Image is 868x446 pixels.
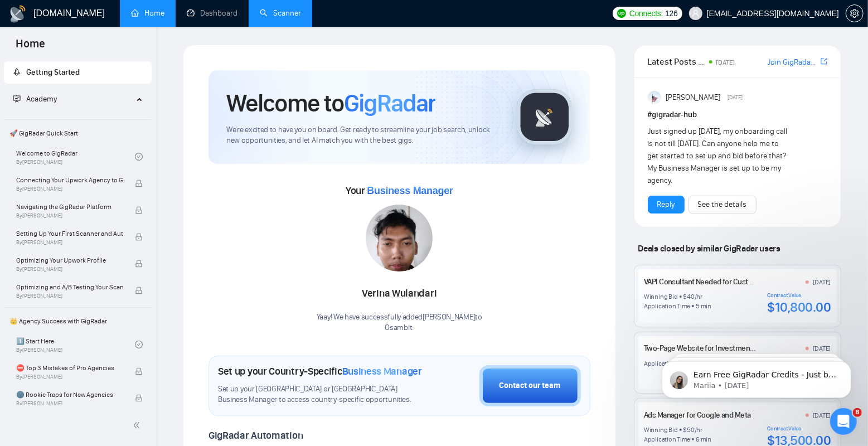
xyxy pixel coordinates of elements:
span: 8 [853,408,862,417]
div: Yaay! We have successfully added [PERSON_NAME] to [317,312,482,333]
h1: Set up your Country-Specific [218,365,422,377]
div: [DATE] [813,278,831,287]
a: VAPI Consultant Needed for Custom Tools and Prompt Engineering [644,277,856,287]
span: double-left [133,420,144,431]
div: Winning Bid [644,292,677,301]
span: lock [135,260,143,268]
span: ⛔ Top 3 Mistakes of Pro Agencies [16,362,123,374]
div: 6 min [696,435,711,444]
span: lock [135,180,143,187]
span: By [PERSON_NAME] [16,293,123,299]
span: Navigating the GigRadar Platform [16,201,123,212]
span: By [PERSON_NAME] [16,374,123,380]
div: Contract Value [767,292,831,299]
span: lock [135,394,143,402]
div: Just signed up [DATE], my onboarding call is not till [DATE]. Can anyone help me to get started t... [648,125,792,187]
span: Academy [13,94,57,104]
span: user [692,9,700,17]
span: GigRadar Automation [208,429,303,442]
span: Connecting Your Upwork Agency to GigRadar [16,174,123,186]
span: Latest Posts from the GigRadar Community [648,55,706,69]
span: export [821,57,827,66]
span: fund-projection-screen [13,95,21,103]
span: lock [135,367,143,375]
span: Setting Up Your First Scanner and Auto-Bidder [16,228,123,239]
img: 1712061552960-WhatsApp%20Image%202024-04-02%20at%2020.30.59.jpeg [366,205,433,272]
img: upwork-logo.png [617,9,626,18]
a: dashboardDashboard [187,8,237,18]
a: homeHome [131,8,164,18]
span: Business Manager [342,365,422,377]
span: lock [135,206,143,214]
div: 5 min [696,302,711,311]
a: export [821,56,827,67]
span: By [PERSON_NAME] [16,239,123,246]
span: Your [346,185,453,197]
span: 🚀 GigRadar Quick Start [5,122,151,144]
div: 40 [687,292,695,301]
a: See the details [698,198,747,211]
div: Contact our team [500,380,561,392]
span: lock [135,233,143,241]
span: lock [135,287,143,294]
button: Reply [648,196,685,214]
span: By [PERSON_NAME] [16,266,123,273]
span: Optimizing Your Upwork Profile [16,255,123,266]
span: 👑 Agency Success with GigRadar [5,310,151,332]
span: By [PERSON_NAME] [16,400,123,407]
button: setting [846,4,864,22]
div: $10,800.00 [767,299,831,316]
img: gigradar-logo.png [517,89,573,145]
div: Application Time [644,302,690,311]
span: Deals closed by similar GigRadar users [634,239,785,258]
span: Business Manager [367,185,453,196]
p: Osambit . [317,323,482,333]
div: Application Time [644,359,690,368]
div: /hr [695,292,702,301]
span: By [PERSON_NAME] [16,212,123,219]
span: setting [846,9,863,18]
span: [DATE] [716,59,735,66]
div: 50 [687,425,695,434]
span: Optimizing and A/B Testing Your Scanner for Better Results [16,282,123,293]
div: $ [683,425,687,434]
span: We're excited to have you on board. Get ready to streamline your job search, unlock new opportuni... [226,125,499,146]
iframe: Intercom live chat [830,408,857,435]
a: 1️⃣ Start HereBy[PERSON_NAME] [16,332,135,357]
span: 🌚 Rookie Traps for New Agencies [16,389,123,400]
span: By [PERSON_NAME] [16,186,123,192]
button: See the details [688,196,757,214]
img: Anisuzzaman Khan [648,91,661,104]
span: check-circle [135,341,143,348]
div: Winning Bid [644,425,677,434]
span: 126 [665,7,677,20]
li: Getting Started [4,61,152,84]
span: [DATE] [728,93,743,103]
span: Getting Started [26,67,80,77]
div: /hr [695,425,702,434]
iframe: Intercom notifications message [645,338,868,416]
a: searchScanner [260,8,301,18]
h1: # gigradar-hub [648,109,827,121]
img: logo [9,5,27,23]
div: Application Time [644,435,690,444]
a: setting [846,9,864,18]
a: Join GigRadar Slack Community [768,56,818,69]
span: Academy [26,94,57,104]
span: Connects: [629,7,663,20]
span: Home [7,36,54,59]
h1: Welcome to [226,88,435,118]
a: Ads Manager for Google and Meta [644,410,751,420]
div: Contract Value [767,425,831,432]
div: $ [683,292,687,301]
button: Contact our team [479,365,581,406]
span: check-circle [135,153,143,161]
div: Verina Wulandari [317,284,482,303]
span: Set up your [GEOGRAPHIC_DATA] or [GEOGRAPHIC_DATA] Business Manager to access country-specific op... [218,384,424,405]
a: Reply [657,198,675,211]
span: [PERSON_NAME] [666,91,720,104]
